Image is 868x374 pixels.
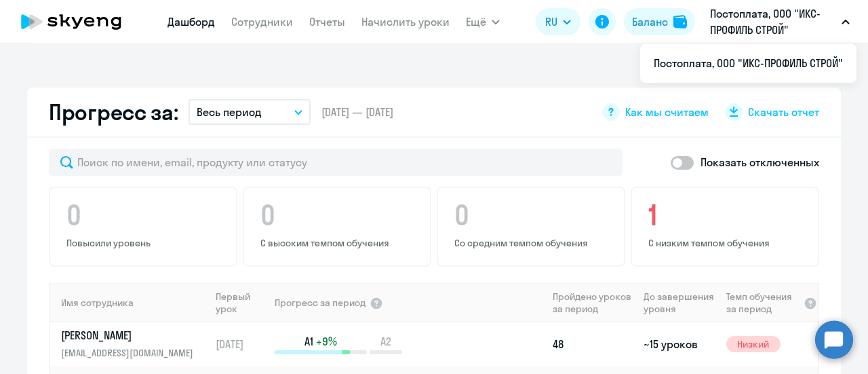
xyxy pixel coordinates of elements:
span: Ещё [466,14,486,30]
span: +9% [316,334,337,349]
img: balance [673,15,687,29]
ul: Ещё [640,43,856,83]
p: С низким темпом обучения [648,237,806,249]
span: Темп обучения за период [726,291,800,315]
td: 48 [547,322,638,366]
p: Постоплата, ООО "ИКС-ПРОФИЛЬ СТРОЙ" [710,5,836,38]
p: [PERSON_NAME] [61,328,201,343]
h4: 1 [648,199,806,231]
p: Показать отключенных [701,154,819,170]
th: Первый урок [210,283,273,322]
button: Постоплата, ООО "ИКС-ПРОФИЛЬ СТРОЙ" [703,5,856,38]
a: Начислить уроки [361,15,450,29]
button: RU [536,8,580,35]
button: Весь период [189,99,311,125]
p: [EMAIL_ADDRESS][DOMAIN_NAME] [61,345,201,360]
span: RU [545,14,557,30]
a: Сотрудники [231,15,293,29]
span: A2 [380,334,391,349]
a: Отчеты [309,15,345,29]
button: Балансbalance [624,8,695,35]
span: Скачать отчет [748,105,819,119]
a: [PERSON_NAME][EMAIL_ADDRESS][DOMAIN_NAME] [61,328,210,360]
button: Ещё [466,8,500,35]
span: [DATE] — [DATE] [321,105,393,119]
th: До завершения уровня [638,283,720,322]
th: Имя сотрудника [50,283,210,322]
span: Как мы считаем [625,105,709,119]
td: ~15 уроков [638,322,720,366]
input: Поиск по имени, email, продукту или статусу [49,149,623,176]
td: [DATE] [210,322,273,366]
span: Прогресс за период [275,297,366,309]
span: Низкий [726,336,781,352]
th: Пройдено уроков за период [547,283,638,322]
p: Весь период [197,104,262,120]
h2: Прогресс за: [49,98,178,126]
span: A1 [304,334,313,349]
div: Баланс [632,14,668,30]
a: Дашборд [167,15,215,29]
